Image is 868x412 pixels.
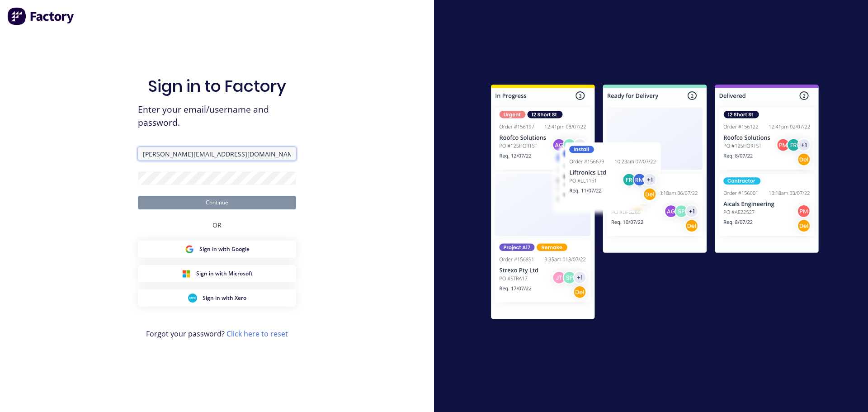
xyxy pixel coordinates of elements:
img: Google Sign in [185,245,194,254]
a: Click here to reset [226,329,288,339]
span: Enter your email/username and password. [138,103,296,129]
img: Sign in [471,66,839,341]
span: Sign in with Google [199,245,250,253]
span: Sign in with Microsoft [196,270,253,278]
img: Factory [7,7,75,25]
button: Google Sign inSign in with Google [138,241,296,258]
span: Forgot your password? [146,328,288,339]
input: Email/Username [138,147,296,161]
img: Xero Sign in [188,294,197,303]
button: Xero Sign inSign in with Xero [138,289,296,307]
button: Microsoft Sign inSign in with Microsoft [138,265,296,282]
button: Continue [138,196,296,209]
h1: Sign in to Factory [148,76,286,96]
div: OR [212,209,222,241]
span: Sign in with Xero [203,294,246,302]
img: Microsoft Sign in [182,269,191,278]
